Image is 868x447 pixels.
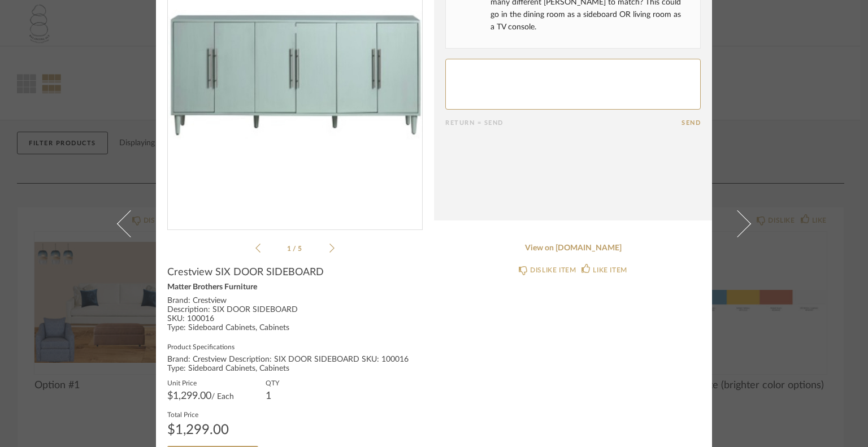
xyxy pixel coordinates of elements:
[593,264,627,276] div: LIKE ITEM
[293,245,298,252] span: /
[445,244,701,253] a: View on [DOMAIN_NAME]
[287,245,293,252] span: 1
[445,119,682,127] div: Return = Send
[167,391,211,401] span: $1,299.00
[682,119,701,127] button: Send
[211,393,234,401] span: / Each
[167,378,234,387] label: Unit Price
[167,423,229,437] div: $1,299.00
[167,297,423,333] div: Brand: Crestview Description: SIX DOOR SIDEBOARD SKU: 100016 Type: Sideboard Cabinets, Cabinets
[266,392,279,401] div: 1
[266,378,279,387] label: QTY
[167,283,423,292] div: Matter Brothers Furniture
[167,342,423,351] label: Product Specifications
[167,355,423,374] div: Brand: Crestview Description: SIX DOOR SIDEBOARD SKU: 100016 Type: Sideboard Cabinets, Cabinets
[167,410,229,419] label: Total Price
[167,266,324,279] span: Crestview SIX DOOR SIDEBOARD
[530,264,576,276] div: DISLIKE ITEM
[298,245,303,252] span: 5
